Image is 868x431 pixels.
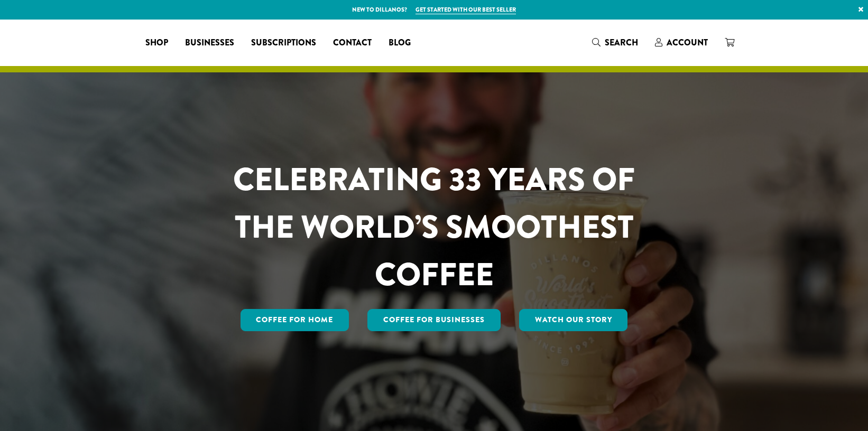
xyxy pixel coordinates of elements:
a: Coffee for Home [241,309,349,331]
a: Watch Our Story [519,309,628,331]
a: Coffee For Businesses [367,309,501,331]
a: Search [584,34,647,51]
span: Search [605,36,638,49]
span: Contact [333,36,372,50]
h1: CELEBRATING 33 YEARS OF THE WORLD’S SMOOTHEST COFFEE [202,156,666,298]
span: Subscriptions [251,36,316,50]
a: Get started with our best seller [415,5,516,14]
span: Businesses [185,36,234,50]
a: Shop [137,34,177,51]
span: Shop [145,36,168,50]
span: Blog [389,36,411,50]
span: Account [667,36,708,49]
